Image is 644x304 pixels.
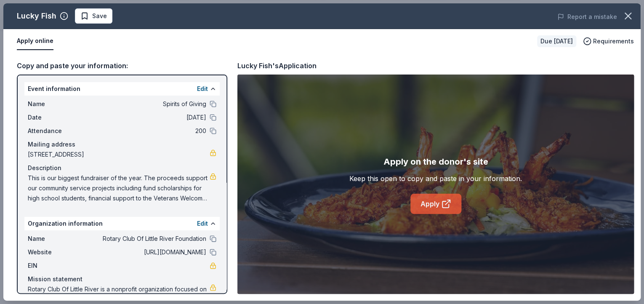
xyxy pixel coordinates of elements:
[410,194,461,214] a: Apply
[28,149,210,160] span: [STREET_ADDRESS]
[583,36,634,46] button: Requirements
[28,112,84,123] span: Date
[197,219,208,229] button: Edit
[24,217,220,230] div: Organization information
[349,173,522,184] div: Keep this open to copy and paste in your information.
[84,126,206,136] span: 200
[557,12,617,22] button: Report a mistake
[28,139,216,149] div: Mailing address
[28,261,84,271] span: EIN
[197,84,208,94] button: Edit
[17,60,227,71] div: Copy and paste your information:
[24,82,220,96] div: Event information
[28,247,84,257] span: Website
[537,35,576,47] div: Due [DATE]
[28,274,216,284] div: Mission statement
[92,11,107,21] span: Save
[28,234,84,244] span: Name
[17,9,56,23] div: Lucky Fish
[28,126,84,136] span: Attendance
[75,8,112,24] button: Save
[28,173,210,203] span: This is our biggest fundraiser of the year. The proceeds support our community service projects i...
[28,163,216,173] div: Description
[84,112,206,123] span: [DATE]
[84,234,206,244] span: Rotary Club Of Little River Foundation
[593,36,634,46] span: Requirements
[28,99,84,109] span: Name
[84,99,206,109] span: Spirits of Giving
[84,247,206,257] span: [URL][DOMAIN_NAME]
[17,32,53,50] button: Apply online
[383,155,488,168] div: Apply on the donor's site
[237,60,317,71] div: Lucky Fish's Application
